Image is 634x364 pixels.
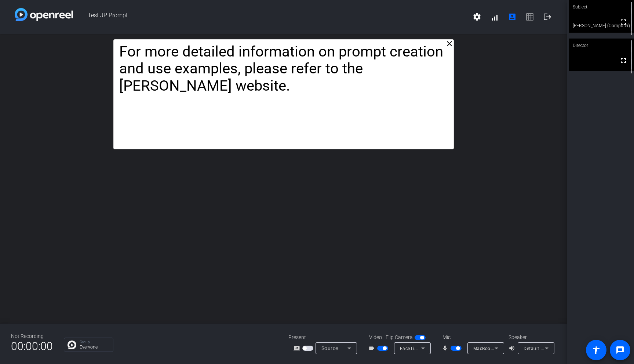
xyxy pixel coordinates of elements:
mat-icon: videocam_outline [368,344,377,353]
span: Video [369,334,382,341]
div: Director [569,39,634,52]
mat-icon: logout [543,12,552,21]
mat-icon: accessibility [592,346,601,354]
img: white-gradient.svg [15,8,73,21]
span: Default - MacBook Pro Speakers (Built-in) [524,345,612,351]
mat-icon: fullscreen [619,18,628,26]
mat-icon: volume_up [509,344,517,353]
span: Flip Camera [386,334,413,341]
div: Speaker [509,334,553,341]
span: MacBook Pro Microphone (Built-in) [473,345,548,351]
img: Chat Icon [68,341,76,349]
span: Test JP Prompt [73,8,468,26]
mat-icon: message [616,346,624,354]
span: Source [321,345,338,351]
mat-icon: close [445,39,454,48]
p: Everyone [80,345,109,349]
mat-icon: mic_none [442,344,451,353]
mat-icon: fullscreen [619,56,628,65]
mat-icon: screen_share_outline [294,344,302,353]
button: signal_cellular_alt [486,8,503,26]
span: FaceTime HD Camera (2C0E:82E3) [400,345,475,351]
div: Mic [435,334,509,341]
span: 00:00:00 [11,337,53,355]
div: Present [288,334,362,341]
mat-icon: settings [473,12,481,21]
div: Not Recording [11,332,53,340]
mat-icon: account_box [508,12,517,21]
p: For more detailed information on prompt creation and use examples, please refer to the [PERSON_NA... [119,43,448,95]
p: Group [80,340,109,344]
